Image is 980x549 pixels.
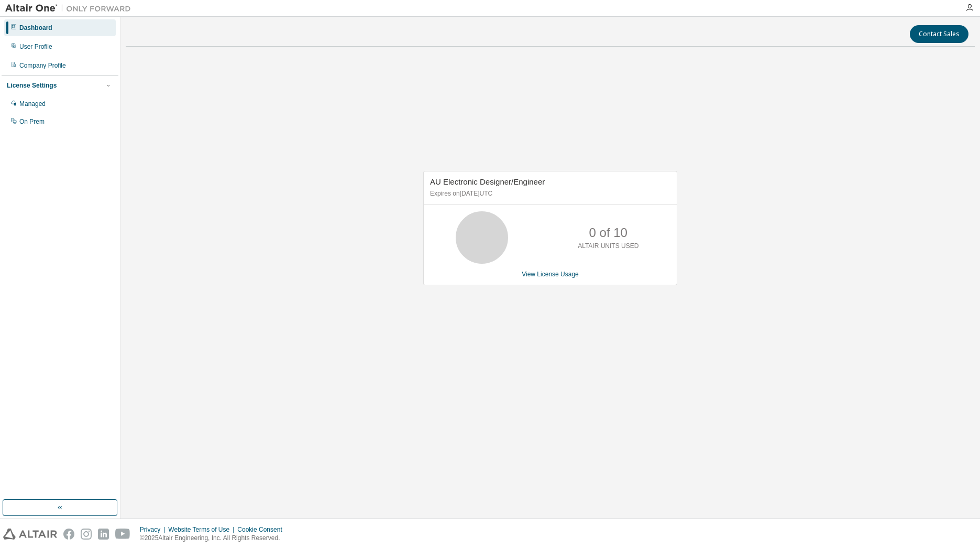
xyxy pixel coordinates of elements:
[589,224,627,242] p: 0 of 10
[19,42,52,51] div: User Profile
[140,534,289,543] p: © 2025 Altair Engineering, Inc. All Rights Reserved.
[5,3,136,14] img: Altair One
[578,242,638,251] p: ALTAIR UNITS USED
[522,271,579,278] a: View License Usage
[19,24,52,32] div: Dashboard
[237,525,288,534] div: Cookie Consent
[3,529,57,540] img: altair_logo.svg
[19,61,66,70] div: Company Profile
[19,100,46,108] div: Managed
[98,529,109,540] img: linkedin.svg
[115,529,130,540] img: youtube.svg
[81,529,92,540] img: instagram.svg
[910,25,968,43] button: Contact Sales
[168,525,237,534] div: Website Terms of Use
[19,117,45,126] div: On Prem
[7,81,57,90] div: License Settings
[63,529,74,540] img: facebook.svg
[430,189,668,198] p: Expires on [DATE] UTC
[140,525,168,534] div: Privacy
[430,177,545,186] span: AU Electronic Designer/Engineer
